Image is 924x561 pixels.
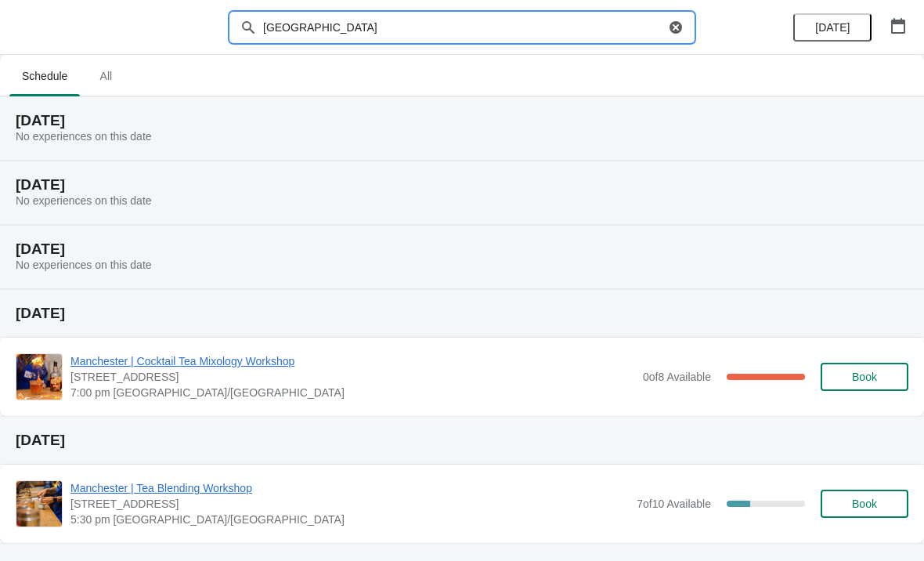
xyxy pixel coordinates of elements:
button: Book [821,363,908,391]
span: [DATE] [815,21,850,34]
span: Manchester | Cocktail Tea Mixology Workshop [70,353,635,369]
h2: [DATE] [16,306,908,321]
span: 5:30 pm [GEOGRAPHIC_DATA]/[GEOGRAPHIC_DATA] [70,512,629,527]
img: Manchester | Tea Blending Workshop | 57 Church St, Manchester, M4 1PD | 5:30 pm Europe/London [16,481,62,527]
span: No experiences on this date [16,194,152,207]
h2: [DATE] [16,241,908,257]
span: Book [852,498,877,510]
button: Book [821,490,908,518]
input: Search [262,13,665,42]
h2: [DATE] [16,433,908,448]
span: [STREET_ADDRESS] [70,369,635,385]
span: No experiences on this date [16,259,152,271]
span: 7 of 10 Available [637,498,711,510]
span: Schedule [9,62,80,90]
span: No experiences on this date [16,130,152,143]
span: Manchester | Tea Blending Workshop [70,480,629,496]
span: 7:00 pm [GEOGRAPHIC_DATA]/[GEOGRAPHIC_DATA] [70,385,635,400]
button: [DATE] [793,13,872,42]
span: 0 of 8 Available [643,371,711,383]
span: All [86,62,125,90]
h2: [DATE] [16,177,908,193]
span: Book [852,371,877,383]
button: Clear [668,20,684,35]
h2: [DATE] [16,113,908,128]
img: Manchester | Cocktail Tea Mixology Workshop | 57 Church Street, Manchester M4 1PD, UK | 7:00 pm E... [16,354,62,400]
span: [STREET_ADDRESS] [70,496,629,512]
